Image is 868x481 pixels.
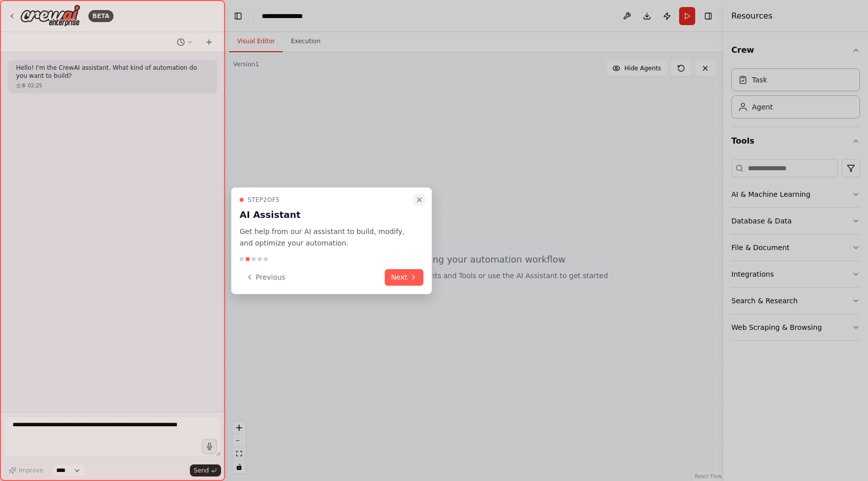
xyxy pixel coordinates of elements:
[231,9,245,23] button: Hide left sidebar
[240,208,411,222] h3: AI Assistant
[248,196,280,204] span: Step 2 of 5
[413,194,425,206] button: Close walkthrough
[385,269,423,286] button: Next
[240,269,291,286] button: Previous
[240,226,411,249] p: Get help from our AI assistant to build, modify, and optimize your automation.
